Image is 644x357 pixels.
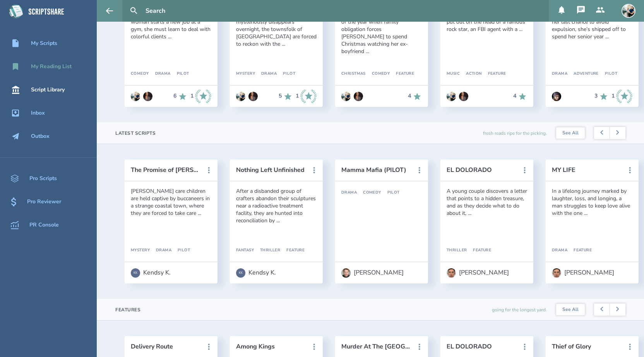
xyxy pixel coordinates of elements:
[408,92,422,101] div: 4 Recommends
[236,248,254,253] div: Fantasy
[483,122,547,144] div: fresh reads ripe for the picking.
[447,268,456,278] img: user_1756948650-crop.jpg
[131,92,140,101] img: user_1673573717-crop.jpg
[552,248,567,253] div: Drama
[552,11,632,40] div: After a privileged teen screws up her last chance to avoid expulsion, she’s shipped off to spend ...
[31,64,72,70] div: My Reading List
[594,93,598,99] div: 3
[460,72,482,76] div: Action
[31,87,65,93] div: Script Library
[447,11,527,33] div: When a million-dollar bounty is put out on the head of a famous rock star, an FBI agent with a ...
[143,92,152,101] img: user_1604966854-crop.jpg
[556,304,585,316] a: See All
[255,72,277,76] div: Drama
[341,166,411,173] button: Mamma Mafia (PILOT)
[341,264,404,281] a: [PERSON_NAME]
[567,248,592,253] div: Feature
[447,248,467,253] div: Thriller
[622,4,635,18] img: user_1673573717-crop.jpg
[29,175,57,182] div: Pro Scripts
[171,248,190,253] div: Pilot
[115,307,140,313] div: Features
[248,269,276,276] div: Kendsy K.
[31,40,57,46] div: My Scripts
[447,264,509,281] a: [PERSON_NAME]
[341,343,411,350] button: Murder At The [GEOGRAPHIC_DATA]
[115,130,156,136] div: Latest Scripts
[31,110,45,116] div: Inbox
[390,72,414,76] div: Feature
[366,72,390,76] div: Comedy
[190,93,194,99] div: 1
[341,72,366,76] div: Christmas
[447,166,516,173] button: EL DOLORADO
[131,11,211,40] div: When a desperate overweight woman starts a new job at a gym, she must learn to deal with colorful...
[447,72,460,76] div: Music
[236,187,317,224] div: After a disbanded group of crafters abandon their sculptures near a radioactive treatment facilit...
[467,248,491,253] div: Feature
[173,93,176,99] div: 6
[277,72,295,76] div: Pilot
[131,248,150,253] div: Mystery
[131,72,149,76] div: Comedy
[552,166,622,173] button: MY LIFE
[552,92,561,101] img: user_1597253789-crop.jpg
[447,187,527,217] div: A young couple discovers a letter that points to a hidden treasure, and as they decide what to do...
[552,264,614,281] a: [PERSON_NAME]
[149,72,171,76] div: Drama
[513,92,527,101] div: 4 Recommends
[236,343,306,350] button: Among Kings
[341,191,357,195] div: Drama
[552,268,561,278] img: user_1756948650-crop.jpg
[459,269,509,276] div: [PERSON_NAME]
[143,269,171,276] div: Kendsy K.
[354,269,404,276] div: [PERSON_NAME]
[447,92,456,101] img: user_1673573717-crop.jpg
[482,72,506,76] div: Feature
[236,166,306,173] button: Nothing Left Unfinished
[131,166,200,173] button: The Promise of [PERSON_NAME]
[381,191,400,195] div: Pilot
[236,92,245,101] img: user_1673573717-crop.jpg
[29,222,59,228] div: PR Console
[296,89,317,103] div: 1 Industry Recommends
[296,93,299,99] div: 1
[594,89,608,103] div: 3 Recommends
[552,88,561,105] a: Go to Zaelyna (Zae) Beck's profile
[254,248,280,253] div: Thriller
[567,72,599,76] div: Adventure
[131,187,211,217] div: [PERSON_NAME] care children are held captive by buccaneers in a strange coastal town, where they ...
[279,93,282,99] div: 5
[236,268,245,278] div: KK
[341,92,351,101] img: user_1673573717-crop.jpg
[513,93,516,99] div: 4
[27,199,61,205] div: Pro Reviewer
[408,93,411,99] div: 4
[564,269,614,276] div: [PERSON_NAME]
[341,268,351,278] img: user_1750438422-crop.jpg
[599,72,617,76] div: Pilot
[556,127,585,139] a: See All
[552,187,632,217] div: In a lifelong journey marked by laughter, loss, and longing, a man struggles to keep love alive w...
[131,268,140,278] div: KK
[171,72,189,76] div: Pilot
[236,72,255,76] div: Mystery
[150,248,171,253] div: Drama
[552,343,622,350] button: Thief of Glory
[459,92,468,101] img: user_1604966854-crop.jpg
[279,89,293,103] div: 5 Recommends
[354,92,363,101] img: user_1604966854-crop.jpg
[280,248,305,253] div: Feature
[131,343,200,350] button: Delivery Route
[190,89,211,103] div: 1 Industry Recommends
[492,299,547,320] div: going for the longest yard.
[611,89,632,103] div: 1 Industry Recommends
[31,133,50,139] div: Outbox
[611,93,615,99] div: 1
[552,72,567,76] div: Drama
[248,92,258,101] img: user_1604966854-crop.jpg
[236,11,317,48] div: After a fourth of their population mysteriously disappears overnight, the townsfolk of [GEOGRAPHI...
[357,191,381,195] div: Comedy
[341,11,422,55] div: It’s not the most wonderful time of the year when family obligation forces [PERSON_NAME] to spend...
[447,343,516,350] button: EL DOLORADO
